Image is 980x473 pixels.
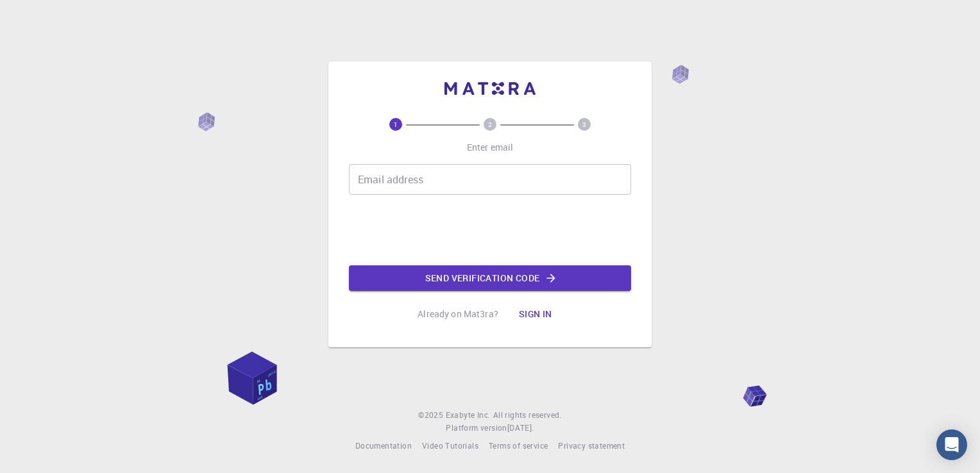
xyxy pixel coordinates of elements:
div: Open Intercom Messenger [936,429,967,460]
span: Platform version [446,422,507,435]
button: Send verification code [349,265,631,291]
a: Exabyte Inc. [446,409,491,422]
span: Terms of service [489,440,548,451]
span: [DATE] . [507,422,534,433]
span: Privacy statement [558,440,625,451]
text: 1 [394,120,398,129]
text: 2 [488,120,492,129]
text: 3 [582,120,586,129]
p: Enter email [467,141,514,154]
span: All rights reserved. [493,409,562,422]
a: Terms of service [489,440,548,452]
p: Already on Mat3ra? [418,308,498,320]
a: [DATE]. [507,422,534,435]
span: Documentation [355,440,412,451]
a: Privacy statement [558,440,625,452]
iframe: reCAPTCHA [393,205,587,255]
span: © 2025 [418,409,445,422]
button: Sign in [509,301,562,327]
a: Video Tutorials [422,440,478,452]
span: Exabyte Inc. [446,410,491,420]
span: Video Tutorials [422,440,478,451]
a: Documentation [355,440,412,452]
